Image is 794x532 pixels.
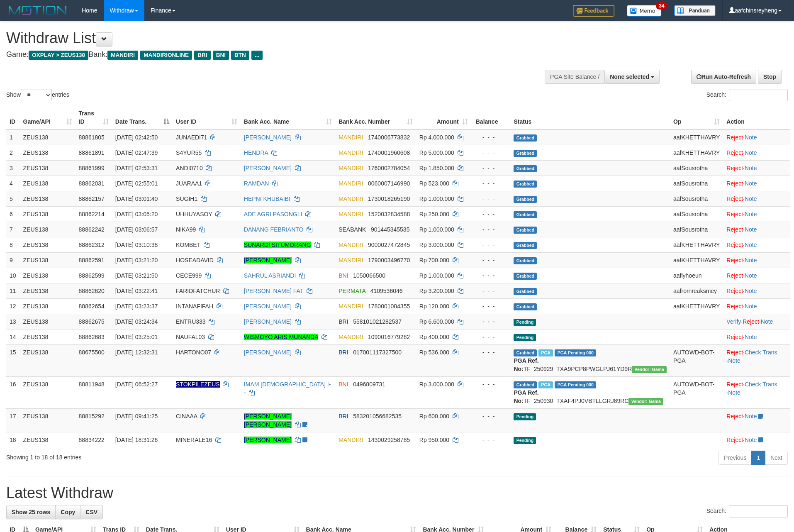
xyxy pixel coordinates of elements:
[419,288,454,294] span: Rp 3.200.000
[475,210,507,218] div: - - -
[555,349,596,356] span: PGA Pending
[745,149,757,156] a: Note
[627,5,662,17] img: Button%20Memo.svg
[20,376,76,408] td: ZEUS138
[176,226,196,233] span: NIKA99
[729,505,788,517] input: Search:
[115,211,158,217] span: [DATE] 03:05:20
[79,334,105,340] span: 88862683
[745,195,757,202] a: Note
[79,257,105,264] span: 88862591
[244,303,292,310] a: [PERSON_NAME]
[419,334,449,340] span: Rp 400.000
[353,349,402,356] span: Copy 017001117327500 to clipboard
[6,252,20,268] td: 9
[723,344,790,376] td: · ·
[115,226,158,233] span: [DATE] 03:06:57
[726,226,743,233] a: Reject
[339,318,348,325] span: BRI
[79,165,105,171] span: 88861999
[514,273,537,280] span: Grabbed
[604,70,660,84] button: None selected
[370,288,403,294] span: Copy 4109536046 to clipboard
[20,298,76,314] td: ZEUS138
[514,227,537,234] span: Grabbed
[115,303,158,310] span: [DATE] 03:23:37
[339,165,363,171] span: MANDIRI
[765,451,788,465] a: Next
[79,180,105,187] span: 88862031
[20,176,76,191] td: ZEUS138
[514,165,537,172] span: Grabbed
[670,283,723,298] td: aafrornreaksmey
[670,129,723,145] td: aafKHETTHAVRY
[726,349,743,356] a: Reject
[475,317,507,326] div: - - -
[368,242,410,248] span: Copy 9000027472845 to clipboard
[419,149,454,156] span: Rp 5.000.000
[6,298,20,314] td: 12
[173,106,241,129] th: User ID: activate to sort column ascending
[79,303,105,310] span: 88862654
[745,165,757,171] a: Note
[115,318,158,325] span: [DATE] 03:24:34
[79,242,105,248] span: 88862312
[745,272,757,279] a: Note
[691,70,756,84] a: Run Auto-Refresh
[726,195,743,202] a: Reject
[244,437,292,443] a: [PERSON_NAME]
[176,349,211,356] span: HARTONO07
[244,165,292,171] a: [PERSON_NAME]
[416,106,471,129] th: Amount: activate to sort column ascending
[176,318,206,325] span: ENTRU333
[115,334,158,340] span: [DATE] 03:25:01
[726,272,743,279] a: Reject
[726,413,743,420] a: Reject
[79,288,105,294] span: 88862620
[726,437,743,443] a: Reject
[176,134,207,141] span: JUNAEDI71
[745,226,757,233] a: Note
[538,349,553,356] span: Marked by aaftrukkakada
[176,257,214,264] span: HOSEADAVID
[726,242,743,248] a: Reject
[723,252,790,268] td: ·
[723,237,790,252] td: ·
[79,195,105,202] span: 88862157
[20,283,76,298] td: ZEUS138
[6,314,20,329] td: 13
[115,349,158,356] span: [DATE] 12:32:31
[115,180,158,187] span: [DATE] 02:55:01
[670,191,723,206] td: aafSousrotha
[6,237,20,252] td: 8
[6,505,56,519] a: Show 25 rows
[419,134,454,141] span: Rp 4.000.000
[339,349,348,356] span: BRI
[6,160,20,176] td: 3
[20,314,76,329] td: ZEUS138
[55,505,80,519] a: Copy
[419,195,454,202] span: Rp 1.000.000
[339,303,363,310] span: MANDIRI
[419,165,454,171] span: Rp 1.850.000
[670,106,723,129] th: Op: activate to sort column ascending
[6,129,20,145] td: 1
[115,165,158,171] span: [DATE] 02:53:31
[726,381,743,388] a: Reject
[20,129,76,145] td: ZEUS138
[20,206,76,222] td: ZEUS138
[723,298,790,314] td: ·
[368,303,410,310] span: Copy 1780001084355 to clipboard
[368,134,410,141] span: Copy 1740006773832 to clipboard
[339,180,363,187] span: MANDIRI
[419,272,454,279] span: Rp 1.000.000
[244,242,311,248] a: SUNARDI SITUMORANG
[610,73,649,80] span: None selected
[726,288,743,294] a: Reject
[475,164,507,172] div: - - -
[726,134,743,141] a: Reject
[115,257,158,264] span: [DATE] 03:21:20
[79,272,105,279] span: 88862599
[726,257,743,264] a: Reject
[79,211,105,217] span: 88862214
